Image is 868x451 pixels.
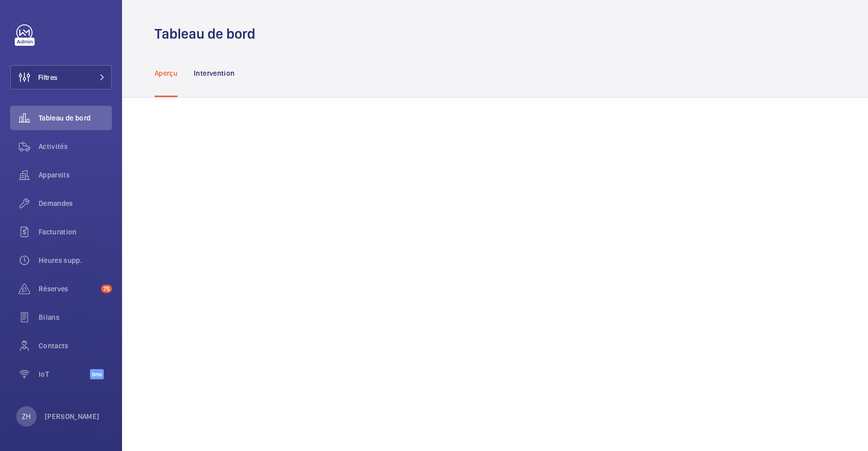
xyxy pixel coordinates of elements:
[39,227,112,237] span: Facturation
[10,65,112,89] button: Filtres
[38,72,57,82] span: Filtres
[22,411,31,422] p: ZH
[39,369,90,379] span: IoT
[155,68,177,78] p: Aperçu
[90,369,104,379] span: Beta
[194,68,234,78] p: Intervention
[101,285,112,293] span: 75
[39,170,112,180] span: Appareils
[39,198,112,208] span: Demandes
[39,312,112,322] span: Bilans
[39,141,112,152] span: Activités
[39,341,112,351] span: Contacts
[45,411,100,422] p: [PERSON_NAME]
[39,284,97,294] span: Réserves
[155,24,261,43] h1: Tableau de bord
[39,255,112,265] span: Heures supp.
[39,113,112,123] span: Tableau de bord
